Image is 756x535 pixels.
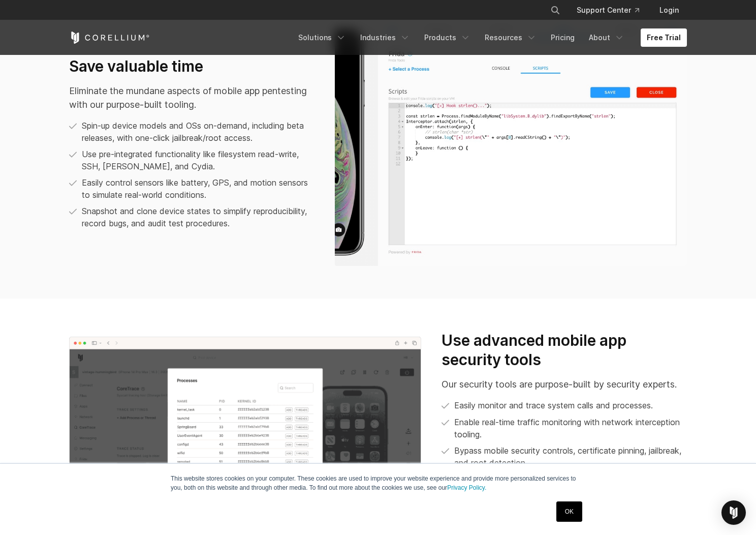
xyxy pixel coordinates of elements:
[69,32,150,44] a: Corellium Home
[82,176,314,201] p: Easily control sensors like battery, GPS, and motion sensors to simulate real-world conditions.
[292,28,352,47] a: Solutions
[69,84,314,111] p: Eliminate the mundane aspects of mobile app pentesting with our purpose-built tooling.
[418,28,477,47] a: Products
[335,28,687,266] img: Screenshot of Corellium's Frida in scripts.
[171,474,585,492] p: This website stores cookies on your computer. These cookies are used to improve your website expe...
[447,484,486,491] a: Privacy Policy.
[556,501,582,522] a: OK
[354,28,416,47] a: Industries
[651,1,687,19] a: Login
[454,444,687,469] p: Bypass mobile security controls, certificate pinning, jailbreak, and root detection.
[545,28,581,47] a: Pricing
[583,28,631,47] a: About
[479,28,543,47] a: Resources
[69,57,314,76] h3: Save valuable time
[454,416,687,440] p: Enable real-time traffic monitoring with network interception tooling.
[292,28,687,47] div: Navigation Menu
[442,377,687,391] p: Our security tools are purpose-built by security experts.
[82,120,314,144] p: Spin-up device models and OSs on-demand, including beta releases, with one-click jailbreak/root a...
[82,148,314,172] p: Use pre-integrated functionality like filesystem read-write, SSH, [PERSON_NAME], and Cydia.
[454,399,653,411] p: Easily monitor and trace system calls and processes.
[569,1,647,19] a: Support Center
[442,331,687,369] h3: Use advanced mobile app security tools
[82,205,314,229] p: Snapshot and clone device states to simplify reproducibility, record bugs, and audit test procedu...
[538,1,687,19] div: Navigation Menu
[721,500,746,525] div: Open Intercom Messenger
[546,1,564,19] button: Search
[641,28,687,47] a: Free Trial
